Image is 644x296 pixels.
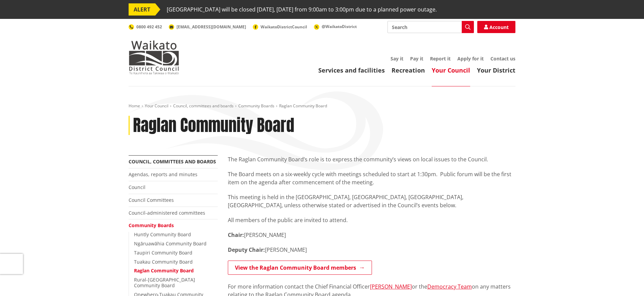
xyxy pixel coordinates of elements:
a: Taupiri Community Board [134,249,192,256]
p: The Board meets on a six-weekly cycle with meetings scheduled to start at 1:30pm. Public forum wi... [228,170,515,186]
a: Democracy Team [427,283,472,290]
a: Account [477,21,515,33]
span: @WaikatoDistrict [322,24,357,29]
strong: Chair: [228,231,244,239]
img: Waikato District Council - Te Kaunihera aa Takiwaa o Waikato [129,41,179,74]
span: WaikatoDistrictCouncil [261,24,307,30]
p: This meeting is held in the [GEOGRAPHIC_DATA], [GEOGRAPHIC_DATA], [GEOGRAPHIC_DATA], [GEOGRAPHIC_... [228,193,515,209]
a: Huntly Community Board [134,231,191,238]
a: Raglan Community Board [134,267,194,274]
a: Services and facilities [318,66,385,74]
a: [EMAIL_ADDRESS][DOMAIN_NAME] [169,24,246,30]
a: Your Council [145,103,168,109]
a: Agendas, reports and minutes [129,171,197,178]
a: Council [129,184,145,190]
p: The Raglan Community Board’s role is to express the community’s views on local issues to the Coun... [228,155,515,163]
span: [EMAIL_ADDRESS][DOMAIN_NAME] [177,24,246,30]
a: Home [129,103,140,109]
a: Your District [477,66,515,74]
a: Report it [430,55,451,62]
h1: Raglan Community Board [133,116,294,135]
a: [PERSON_NAME] [370,283,412,290]
a: Rural-[GEOGRAPHIC_DATA] Community Board [134,276,195,289]
a: @WaikatoDistrict [314,24,357,29]
a: Community Boards [238,103,274,109]
span: ALERT [129,3,155,16]
p: [PERSON_NAME] [228,246,515,254]
a: Council, committees and boards [129,158,216,165]
a: Say it [391,55,403,62]
a: Ngāruawāhia Community Board [134,240,207,247]
a: Council, committees and boards [173,103,234,109]
p: All members of the public are invited to attend. [228,216,515,224]
a: Community Boards [129,222,174,228]
strong: Deputy Chair: [228,246,265,253]
a: Pay it [410,55,423,62]
a: Council-administered committees [129,210,205,216]
input: Search input [387,21,474,33]
a: Contact us [490,55,515,62]
p: [PERSON_NAME] [228,231,515,239]
span: Raglan Community Board [279,103,327,109]
a: Tuakau Community Board [134,259,193,265]
span: [GEOGRAPHIC_DATA] will be closed [DATE], [DATE] from 9:00am to 3:00pm due to a planned power outage. [167,3,437,16]
nav: breadcrumb [129,103,515,109]
a: WaikatoDistrictCouncil [253,24,307,30]
a: Recreation [392,66,425,74]
span: 0800 492 452 [136,24,162,30]
a: Apply for it [457,55,484,62]
a: Your Council [432,66,470,74]
a: 0800 492 452 [129,24,162,30]
a: View the Raglan Community Board members [228,261,372,275]
a: Council Committees [129,197,174,203]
